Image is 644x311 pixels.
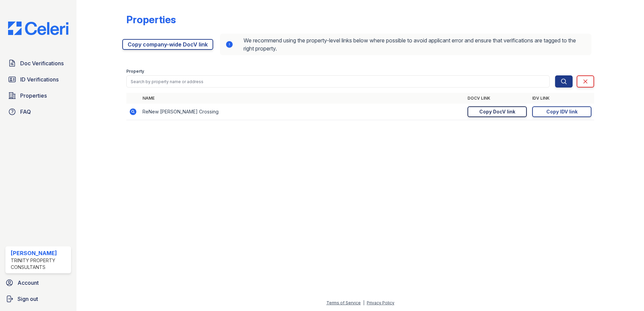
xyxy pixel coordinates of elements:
span: Account [18,279,39,287]
span: ID Verifications [20,75,59,83]
span: Sign out [18,295,38,303]
span: Doc Verifications [20,59,64,67]
span: FAQ [20,108,31,116]
a: Terms of Service [326,300,361,305]
div: | [363,300,364,305]
a: Properties [5,89,71,102]
div: We recommend using the property-level links below where possible to avoid applicant error and ens... [220,34,591,55]
a: Copy DocV link [468,106,527,117]
td: ReNew [PERSON_NAME] Crossing [140,104,465,120]
th: Name [140,93,465,104]
a: FAQ [5,105,71,118]
div: Copy DocV link [479,108,515,115]
a: ID Verifications [5,73,71,86]
th: IDV Link [529,93,594,104]
label: Property [126,69,144,74]
div: Copy IDV link [546,108,578,115]
input: Search by property name or address [126,75,550,88]
a: Privacy Policy [367,300,394,305]
span: Properties [20,92,47,100]
a: Copy company-wide DocV link [122,39,213,50]
div: [PERSON_NAME] [11,249,68,257]
div: Trinity Property Consultants [11,257,68,271]
div: Properties [126,13,176,26]
a: Account [3,276,74,289]
a: Sign out [3,292,74,306]
img: CE_Logo_Blue-a8612792a0a2168367f1c8372b55b34899dd931a85d93a1a3d3e32e68fde9ad4.png [3,22,74,35]
a: Doc Verifications [5,57,71,70]
th: DocV Link [465,93,529,104]
a: Copy IDV link [532,106,591,117]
